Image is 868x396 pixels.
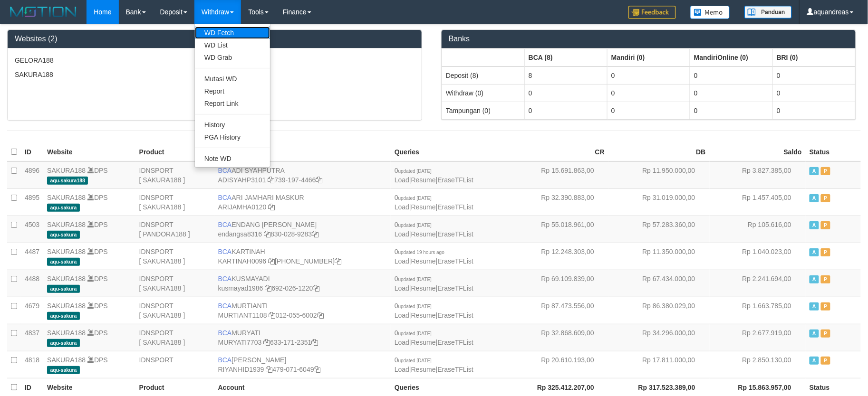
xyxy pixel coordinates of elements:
td: DPS [43,243,135,270]
span: | | [395,167,473,184]
img: MOTION_logo.png [7,5,79,19]
a: SAKURA188 [47,329,86,337]
a: Copy MURTIANT1108 to clipboard [269,311,276,319]
td: 4837 [21,324,43,351]
a: kusmayad1986 [218,284,263,292]
span: BCA [218,194,232,201]
td: IDNSPORT [ SAKURA188 ] [135,243,214,270]
a: Resume [411,203,436,211]
span: Paused [821,194,830,202]
td: 0 [690,84,773,102]
td: 4896 [21,161,43,189]
span: aqu-sakura [47,204,80,212]
span: | | [395,248,473,265]
td: [PERSON_NAME] 479-071-6049 [214,351,391,378]
span: | | [395,329,473,346]
a: WD Fetch [195,27,270,39]
a: Load [395,203,409,211]
span: 0 [395,248,444,255]
span: 0 [395,302,432,310]
td: 8 [525,66,608,85]
a: Resume [411,176,436,184]
a: Load [395,284,409,292]
a: Load [395,230,409,238]
a: Load [395,339,409,346]
td: DPS [43,324,135,351]
td: 0 [773,66,856,85]
td: KUSMAYADI 692-026-1220 [214,270,391,297]
td: IDNSPORT [ SAKURA188 ] [135,189,214,216]
span: updated [DATE] [398,223,432,228]
td: 0 [773,84,856,102]
a: PGA History [195,131,270,143]
td: Rp 20.610.193,00 [507,351,608,378]
th: Group: activate to sort column ascending [773,48,856,66]
a: Report Link [195,97,270,110]
a: EraseTFList [438,203,473,211]
span: 0 [395,356,432,364]
span: 0 [395,194,432,201]
span: BCA [218,302,232,310]
span: Active [810,221,819,229]
th: Saldo [710,143,806,161]
a: SAKURA188 [47,275,86,283]
span: 0 [395,329,432,337]
td: Rp 32.390.883,00 [507,189,608,216]
a: Copy 4790716049 to clipboard [314,366,321,373]
span: updated [DATE] [398,196,432,201]
a: Note WD [195,152,270,165]
p: GELORA188 [15,56,415,65]
a: SAKURA188 [47,221,86,228]
span: aqu-sakura188 [47,177,88,185]
th: Group: activate to sort column ascending [442,48,525,66]
a: Resume [411,257,436,265]
span: 0 [395,221,432,228]
td: 4487 [21,243,43,270]
th: Product [135,143,214,161]
th: Queries [391,143,507,161]
th: Group: activate to sort column ascending [525,48,608,66]
a: Load [395,176,409,184]
a: ARIJAMHA0120 [218,203,267,211]
td: Rp 2.850.130,00 [710,351,806,378]
td: 0 [525,102,608,119]
span: updated [DATE] [398,358,432,363]
td: 4895 [21,189,43,216]
a: Copy 6331712351 to clipboard [312,339,318,346]
td: DPS [43,297,135,324]
span: updated 19 hours ago [398,250,444,255]
td: DPS [43,189,135,216]
td: Rp 11.950.000,00 [608,161,710,189]
span: 0 [395,275,432,283]
td: Rp 55.018.961,00 [507,216,608,243]
td: IDNSPORT [135,351,214,378]
th: Group: activate to sort column ascending [608,48,690,66]
span: | | [395,356,473,373]
td: Rp 12.248.303,00 [507,243,608,270]
th: Group: activate to sort column ascending [690,48,773,66]
th: ID [21,143,43,161]
span: Paused [821,330,830,338]
span: updated [DATE] [398,304,432,309]
a: EraseTFList [438,339,473,346]
th: Account [214,143,391,161]
a: EraseTFList [438,257,473,265]
span: BCA [218,329,232,337]
th: Website [43,143,135,161]
td: Rp 87.473.556,00 [507,297,608,324]
a: Copy ADISYAHP3101 to clipboard [268,176,274,184]
span: aqu-sakura [47,312,80,320]
span: updated [DATE] [398,169,432,174]
a: Copy 6920261220 to clipboard [313,284,320,292]
span: BCA [218,221,232,228]
span: BCA [218,167,232,174]
a: MURYATI7703 [218,339,262,346]
td: 4503 [21,216,43,243]
span: 0 [395,167,432,174]
td: Rp 69.109.839,00 [507,270,608,297]
a: EraseTFList [438,176,473,184]
a: Copy 5885247854 to clipboard [335,257,341,265]
h3: Websites (2) [15,35,415,43]
a: Copy 8300289283 to clipboard [312,230,318,238]
a: Resume [411,339,436,346]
